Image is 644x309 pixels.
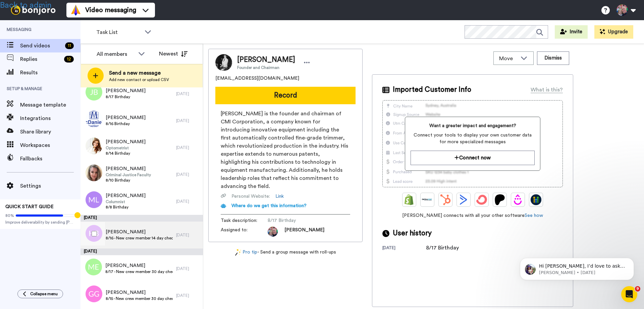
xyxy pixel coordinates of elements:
div: [DATE] [176,172,200,177]
iframe: Intercom notifications message [510,244,644,291]
span: 8/16 - New crew member 14 day check in [106,235,173,241]
div: [DATE] [176,266,200,271]
img: 16edb78e-f852-4aa4-806f-dc8ff179d4ce.jpg [86,138,102,154]
span: Collapse menu [30,291,58,297]
span: Results [20,69,80,77]
span: [PERSON_NAME] connects with all your other software [382,212,563,219]
div: What is this? [531,86,563,94]
span: 80% [5,213,14,218]
button: Dismiss [537,51,569,65]
span: [PERSON_NAME] [106,87,146,94]
button: Connect now [411,151,534,165]
span: Task description : [221,217,268,224]
div: [DATE] [176,118,200,123]
div: Tooltip anchor [74,212,80,218]
span: 8/8 Birthday [106,204,146,210]
span: Improve deliverability by sending [PERSON_NAME]’s from your own email [5,220,75,225]
div: [DATE] [176,199,200,204]
span: Message template [20,101,80,109]
span: [PERSON_NAME] [106,192,146,199]
span: Replies [20,55,61,63]
span: [PERSON_NAME] [106,289,173,296]
div: - Send a group message with roll-ups [208,249,363,256]
img: GoHighLevel [531,194,541,205]
span: Add new contact or upload CSV [109,77,169,82]
span: Want a greater impact and engagement? [411,122,534,129]
img: magic-wand.svg [235,249,241,256]
span: [PERSON_NAME] [105,262,173,269]
span: Move [499,54,517,63]
img: 26b78687-d9a9-4a61-8dfb-44a5b01f28b0.jpg [86,111,102,127]
img: gg.png [86,285,102,302]
img: Shopify [404,194,415,205]
div: [DATE] [80,215,203,222]
img: Drip [513,194,523,205]
div: [DATE] [382,245,426,252]
img: Hubspot [440,194,451,205]
img: Ontraport [422,194,433,205]
span: Where do we get this information? [231,203,307,208]
span: [PERSON_NAME] [106,114,146,121]
div: [DATE] [176,232,200,238]
span: Video messaging [85,5,136,15]
div: 11 [65,42,74,49]
div: [DATE] [80,248,203,255]
span: Task List [96,28,141,36]
span: Integrations [20,114,80,122]
button: Newest [154,47,193,61]
a: Link [275,193,284,200]
img: me.png [85,259,102,275]
span: User history [393,228,432,238]
button: Upgrade [594,25,633,39]
button: Invite [555,25,588,39]
img: ml.png [86,191,102,208]
div: All members [97,50,135,58]
span: QUICK START GUIDE [5,204,54,209]
span: [PERSON_NAME] [106,139,146,145]
span: Criminal Justice Faculty [106,172,151,178]
div: [DATE] [176,145,200,150]
span: Personal Website : [231,193,270,200]
span: Workspaces [20,141,80,149]
div: 12 [64,56,74,63]
img: ActiveCampaign [458,194,469,205]
span: Imported Customer Info [393,85,471,95]
span: 8/17 Birthday [268,217,331,224]
span: Send a new message [109,69,169,77]
a: See how [525,213,543,218]
img: Patreon [494,194,505,205]
span: [PERSON_NAME] [106,229,173,235]
img: ConvertKit [476,194,487,205]
div: [DATE] [176,91,200,96]
span: [PERSON_NAME] [237,55,295,65]
img: Image of Bill Swisher [215,54,232,71]
span: [PERSON_NAME] [106,165,151,172]
span: Send videos [20,42,62,50]
button: Collapse menu [17,289,63,298]
span: Fallbacks [20,155,80,163]
span: 8/16 Birthday [106,121,146,126]
img: 93e35681-9668-42ee-85b6-ed7627e714ab-1749483529.jpg [268,227,278,237]
img: jb.png [86,84,102,101]
span: 8/17 Birthday [106,94,146,100]
span: Columnist [106,199,146,204]
span: 8/17 - New crew member 30 day check in [105,269,173,274]
div: 8/17 Birthday [426,244,460,252]
a: Pro tip [235,249,257,256]
span: Founder and Chairman [237,65,295,70]
span: Share library [20,128,80,136]
img: vm-color.svg [70,5,81,15]
span: 8/10 Birthday [106,178,151,183]
span: 9 [635,286,640,292]
span: Settings [20,182,80,190]
span: 8/14 Birthday [106,151,146,156]
div: [DATE] [176,293,200,298]
span: [PERSON_NAME] is the founder and chairman of CMI Corporation, a company known for introducing inn... [221,110,350,190]
span: [EMAIL_ADDRESS][DOMAIN_NAME] [215,75,299,82]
